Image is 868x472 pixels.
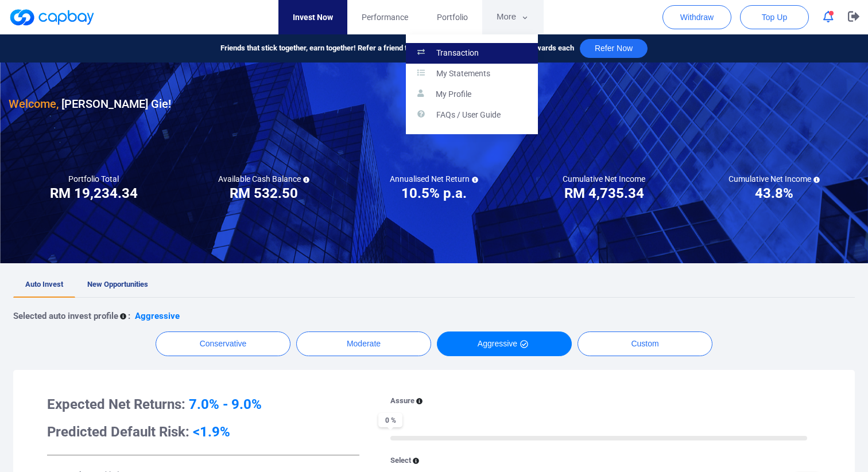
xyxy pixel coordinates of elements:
p: Transaction [436,48,479,58]
p: My Profile [436,89,471,100]
p: My Statements [436,69,490,79]
a: Transaction [406,43,538,64]
p: FAQs / User Guide [436,110,501,120]
a: FAQs / User Guide [406,105,538,126]
a: My Profile [406,84,538,105]
a: My Statements [406,64,538,84]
